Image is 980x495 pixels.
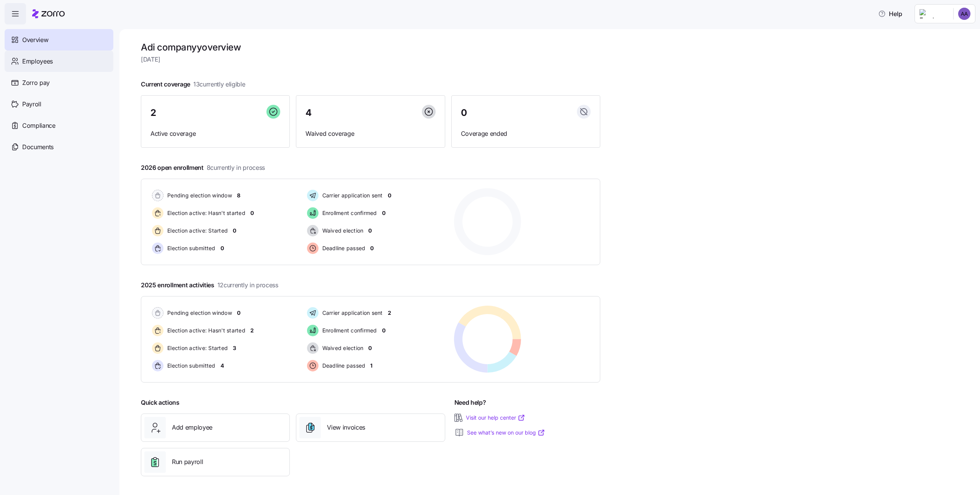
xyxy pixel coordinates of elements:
span: 2 [388,309,391,317]
span: Deadline passed [320,244,366,252]
span: Election active: Started [165,227,228,234]
span: View invoices [327,423,365,432]
span: 2 [150,108,156,117]
button: Help [872,6,908,21]
span: Pending election window [165,192,232,199]
span: Election submitted [165,362,216,370]
span: Run payroll [172,457,203,467]
span: Add employee [172,423,212,432]
h1: Adi companyy overview [141,41,600,53]
span: Election active: Started [165,344,228,352]
span: 2025 enrollment activities [141,280,278,290]
span: 0 [368,344,372,352]
span: 0 [382,209,385,217]
span: 0 [461,108,467,117]
span: Enrollment confirmed [320,209,377,217]
span: Waived coverage [305,129,435,138]
span: Waived election [320,344,364,352]
a: Employees [5,50,113,72]
span: Enrollment confirmed [320,327,377,334]
span: Compliance [22,121,56,130]
span: Election active: Hasn't started [165,327,245,334]
span: 0 [388,192,391,199]
span: 0 [250,209,254,217]
span: Waived election [320,227,364,234]
span: 2 [250,327,254,334]
span: 2026 open enrollment [141,163,265,173]
a: Documents [5,136,113,158]
span: 4 [305,108,312,117]
a: See what’s new on our blog [467,429,545,436]
span: Employees [22,57,53,66]
span: 13 currently eligible [193,80,245,89]
span: 0 [233,227,236,234]
span: Help [878,9,902,18]
span: 0 [382,327,385,334]
span: Pending election window [165,309,232,317]
span: Election active: Hasn't started [165,209,245,217]
span: 3 [233,344,236,352]
a: Zorro pay [5,72,113,93]
span: 0 [368,227,372,234]
span: Current coverage [141,80,245,89]
span: Quick actions [141,398,180,407]
span: Active coverage [150,129,280,138]
span: 0 [237,309,240,317]
img: 09212804168253c57e3bfecf549ffc4d [958,8,970,20]
a: Visit our help center [466,414,525,422]
span: 4 [220,362,224,370]
span: Zorro pay [22,78,50,88]
a: Overview [5,29,113,50]
span: 12 currently in process [217,280,278,290]
span: Deadline passed [320,362,366,370]
span: Need help? [454,398,486,407]
span: Coverage ended [461,129,591,138]
span: 0 [370,244,374,252]
span: 0 [220,244,224,252]
a: Payroll [5,93,113,115]
span: 1 [370,362,372,370]
span: Payroll [22,99,41,109]
span: Documents [22,142,54,152]
span: Carrier application sent [320,192,383,199]
span: Overview [22,35,48,45]
span: [DATE] [141,55,600,64]
a: Compliance [5,115,113,136]
span: 8 [237,192,240,199]
span: Carrier application sent [320,309,383,317]
img: Employer logo [920,9,947,18]
span: Election submitted [165,244,216,252]
span: 8 currently in process [207,163,265,173]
